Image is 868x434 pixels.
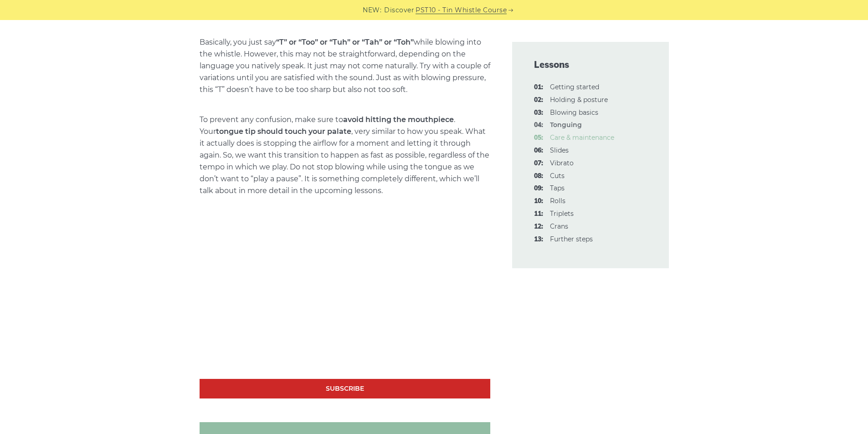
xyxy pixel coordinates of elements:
strong: Tonguing [550,121,582,129]
p: To prevent any confusion, make sure to . Your , very similar to how you speak. What it actually d... [200,114,490,197]
span: 02: [534,95,543,106]
span: 13: [534,234,543,245]
span: 10: [534,196,543,207]
a: 07:Vibrato [550,159,574,167]
a: 09:Taps [550,184,565,192]
a: 11:Triplets [550,209,574,218]
a: 02:Holding & posture [550,96,608,104]
span: 07: [534,158,543,169]
span: 06: [534,145,543,156]
p: Basically, you just say while blowing into the whistle. However, this may not be straightforward,... [200,36,490,96]
span: Lessons [534,58,647,71]
a: Subscribe [200,379,490,398]
span: NEW: [363,5,381,15]
span: 08: [534,171,543,182]
span: Discover [384,5,414,15]
a: 12:Crans [550,222,568,230]
span: 04: [534,120,543,131]
span: 01: [534,82,543,93]
a: PST10 - Tin Whistle Course [416,5,507,15]
span: 11: [534,209,543,220]
h2: How to use the tongue correctly? [200,2,490,21]
strong: avoid hitting the mouthpiece [343,115,454,124]
span: 09: [534,183,543,194]
a: 10:Rolls [550,197,565,205]
span: 05: [534,133,543,143]
strong: tongue tip should touch your palate [216,127,351,136]
a: 05:Care & maintenance [550,133,614,142]
strong: “T” or “Too” or “Tuh” or “Tah” or “Toh” [276,38,414,46]
iframe: Tonguing - Irish Tin Whistle (Penny Whistle) Tutorial [200,215,490,379]
a: 01:Getting started [550,83,599,91]
span: 12: [534,221,543,232]
a: 03:Blowing basics [550,108,598,117]
span: 03: [534,107,543,118]
a: 06:Slides [550,146,569,154]
a: 08:Cuts [550,172,565,180]
a: 13:Further steps [550,235,593,243]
